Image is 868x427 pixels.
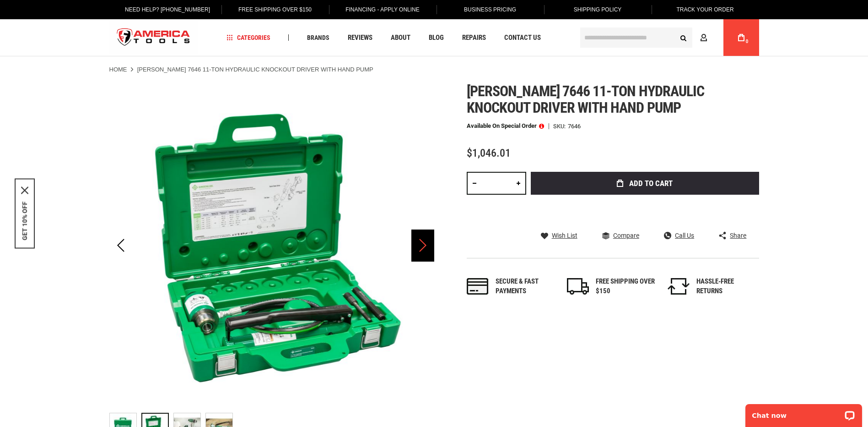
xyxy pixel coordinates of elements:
[504,34,541,41] span: Contact Us
[596,277,655,296] div: FREE SHIPPING OVER $150
[425,32,448,44] a: Blog
[109,83,434,408] img: GREENLEE 7646 11-TON HYDRAULIC KNOCKOUT DRIVER WITH HAND PUMP
[496,277,555,296] div: Secure & fast payments
[303,32,334,44] a: Brands
[602,231,639,240] a: Compare
[531,172,759,195] button: Add to Cart
[222,32,275,44] a: Categories
[739,398,868,427] iframe: LiveChat chat widget
[462,34,486,41] span: Repairs
[458,32,490,44] a: Repairs
[664,231,694,240] a: Call Us
[429,34,444,41] span: Blog
[733,19,750,56] a: 0
[675,29,692,46] button: Search
[21,187,28,194] button: Close
[109,21,198,55] img: America Tools
[467,82,704,116] span: [PERSON_NAME] 7646 11-ton hydraulic knockout driver with hand pump
[109,66,127,74] a: Home
[344,32,377,44] a: Reviews
[467,123,544,129] p: Available on Special Order
[552,232,577,239] span: Wish List
[391,34,410,41] span: About
[613,232,639,239] span: Compare
[348,34,372,41] span: Reviews
[529,197,761,224] iframe: Secure express checkout frame
[109,21,198,55] a: store logo
[541,231,577,240] a: Wish List
[500,32,545,44] a: Contact Us
[21,187,28,194] svg: close icon
[629,180,673,187] span: Add to Cart
[307,34,329,41] span: Brands
[137,66,373,73] strong: [PERSON_NAME] 7646 11-TON HYDRAULIC KNOCKOUT DRIVER WITH HAND PUMP
[109,83,132,408] div: Previous
[553,123,568,129] strong: SKU
[696,277,756,296] div: HASSLE-FREE RETURNS
[387,32,415,44] a: About
[574,6,622,13] span: Shipping Policy
[675,232,694,239] span: Call Us
[568,123,581,129] div: 7646
[411,83,434,408] div: Next
[567,278,589,295] img: shipping
[467,278,489,295] img: payments
[746,39,749,44] span: 0
[467,147,511,159] span: $1,046.01
[730,232,746,239] span: Share
[21,202,28,241] button: GET 10% OFF
[226,34,270,41] span: Categories
[668,278,690,295] img: returns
